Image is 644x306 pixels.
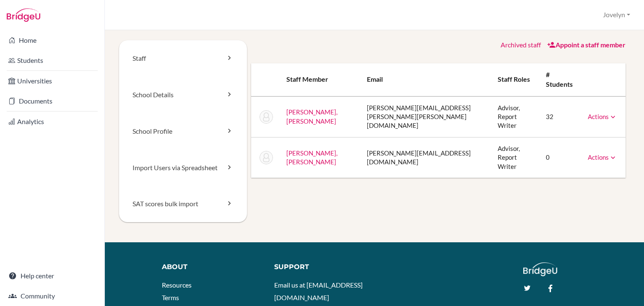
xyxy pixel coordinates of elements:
[260,151,273,164] img: Mirlinda Kusari
[501,41,541,49] a: Archived staff
[119,113,247,150] a: School Profile
[280,63,360,96] th: Staff member
[2,32,103,49] a: Home
[119,186,247,222] a: SAT scores bulk import
[274,262,368,272] div: Support
[2,267,103,284] a: Help center
[539,63,581,96] th: # students
[119,150,247,186] a: Import Users via Spreadsheet
[491,96,539,137] td: Advisor, Report Writer
[260,110,273,124] img: Jovelyn Delos Santos
[2,73,103,89] a: Universities
[162,281,192,289] a: Resources
[2,288,103,304] a: Community
[523,262,557,276] img: logo_white@2x-f4f0deed5e89b7ecb1c2cc34c3e3d731f90f0f143d5ea2071677605dd97b5244.png
[491,63,539,96] th: Staff roles
[162,293,179,301] a: Terms
[286,108,338,124] a: [PERSON_NAME], [PERSON_NAME]
[547,41,626,49] a: Appoint a staff member
[599,7,634,23] button: Jovelyn
[539,96,581,137] td: 32
[2,113,103,130] a: Analytics
[7,8,40,22] img: Bridge-U
[588,113,617,120] a: Actions
[162,262,262,272] div: About
[119,77,247,113] a: School Details
[360,137,491,178] td: [PERSON_NAME][EMAIL_ADDRESS][DOMAIN_NAME]
[2,52,103,69] a: Students
[360,63,491,96] th: Email
[2,93,103,109] a: Documents
[539,137,581,178] td: 0
[274,281,363,301] a: Email us at [EMAIL_ADDRESS][DOMAIN_NAME]
[119,40,247,77] a: Staff
[588,153,617,161] a: Actions
[360,96,491,137] td: [PERSON_NAME][EMAIL_ADDRESS][PERSON_NAME][PERSON_NAME][DOMAIN_NAME]
[286,149,338,166] a: [PERSON_NAME], [PERSON_NAME]
[491,137,539,178] td: Advisor, Report Writer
